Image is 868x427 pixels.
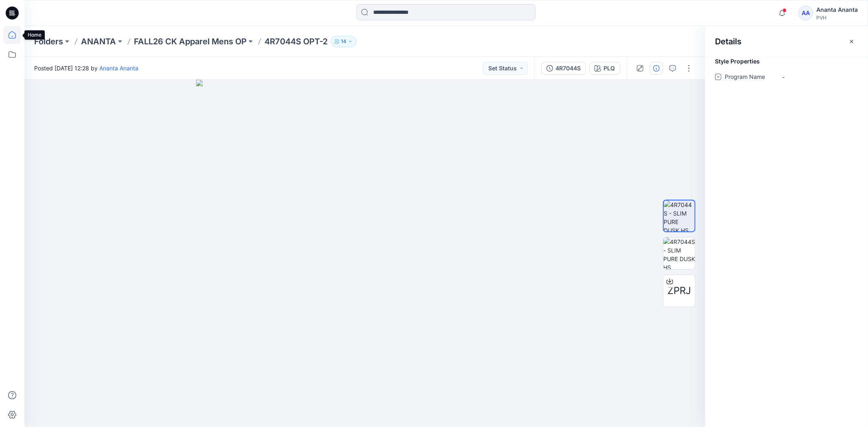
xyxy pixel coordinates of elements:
[782,73,794,81] div: -
[81,36,116,47] a: ANANTA
[667,283,691,298] span: ZPRJ
[664,200,695,231] img: 4R7044S - SLIM PURE DUSK HS JEAN_OPT 2 F
[589,62,620,75] button: PLQ
[715,37,741,46] h2: Details
[663,237,695,269] img: 4R7044S - SLIM PURE DUSK HS JEAN_OPT-2 B
[265,36,328,47] p: 4R7044S OPT-2
[816,15,858,21] div: PVH
[650,62,663,75] button: Details
[196,80,533,427] img: eyJhbGciOiJIUzI1NiIsImtpZCI6IjAiLCJzbHQiOiJzZXMiLCJ0eXAiOiJKV1QifQ.eyJkYXRhIjp7InR5cGUiOiJzdG9yYW...
[331,36,356,47] button: 14
[99,65,138,72] a: Ananta Ananta
[34,64,138,72] span: Posted [DATE] 12:28 by
[816,5,858,15] div: Ananta Ananta
[725,72,774,83] span: Program Name
[34,36,63,47] a: Folders
[798,6,813,20] div: AA
[555,64,581,73] div: 4R7044S
[603,64,615,73] div: PLQ
[541,62,586,75] button: 4R7044S
[715,57,760,65] span: Style Properties
[341,37,346,46] p: 14
[134,36,247,47] a: FALL26 CK Apparel Mens OP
